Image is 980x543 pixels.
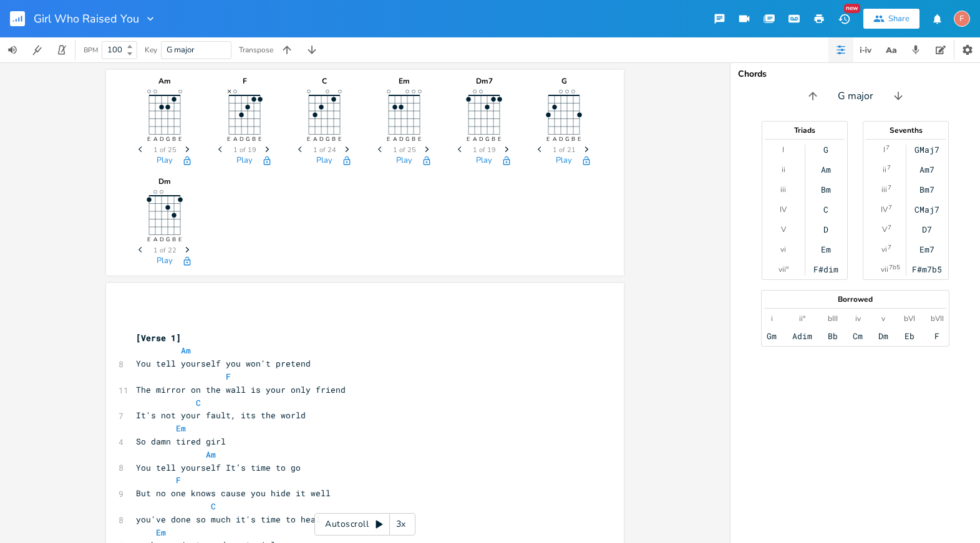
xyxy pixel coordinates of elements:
[771,314,773,324] div: i
[883,165,886,175] div: ii
[136,332,181,344] span: [Verse 1]
[762,296,949,303] div: Borrowed
[767,331,777,341] div: Gm
[227,86,231,96] text: ×
[821,165,831,175] div: Am
[556,156,572,166] button: Play
[828,314,838,324] div: bIII
[153,236,158,243] text: A
[782,165,785,175] div: ii
[176,423,186,434] span: Em
[863,127,948,134] div: Sevenths
[479,135,483,143] text: D
[533,77,595,85] div: G
[393,147,416,153] span: 1 of 25
[919,244,934,254] div: Em7
[387,135,390,143] text: E
[338,135,341,143] text: E
[915,145,939,155] div: GMaj7
[473,135,477,143] text: A
[153,135,158,143] text: A
[887,163,891,173] sup: 7
[178,236,182,243] text: E
[473,147,496,153] span: 1 of 19
[156,527,166,538] span: Em
[246,135,250,143] text: G
[172,135,176,143] text: B
[738,70,973,79] div: Chords
[227,135,230,143] text: E
[136,410,306,421] span: It's not your fault, its the world
[881,204,888,214] div: IV
[823,224,828,234] div: D
[905,331,915,341] div: Eb
[821,244,831,254] div: Em
[147,236,150,243] text: E
[405,135,410,143] text: G
[239,46,273,54] div: Transpose
[571,135,575,143] text: B
[922,224,932,234] div: D7
[136,514,321,525] span: you've done so much it's time to heal
[780,204,787,214] div: IV
[886,143,890,153] sup: 7
[883,145,885,155] div: I
[546,135,550,143] text: E
[293,77,356,85] div: C
[160,135,164,143] text: D
[881,185,887,195] div: iii
[153,247,177,254] span: 1 of 22
[211,501,216,512] span: C
[412,135,415,143] text: B
[178,135,182,143] text: E
[476,156,492,166] button: Play
[136,488,331,499] span: But no one knows cause you hide it well
[373,77,435,85] div: Em
[881,244,887,254] div: vi
[844,4,860,13] div: New
[453,77,515,85] div: Dm7
[553,147,576,153] span: 1 of 21
[888,13,910,24] div: Share
[313,135,318,143] text: A
[779,264,788,274] div: vii°
[821,185,831,195] div: Bm
[316,156,332,166] button: Play
[888,223,891,233] sup: 7
[181,345,191,356] span: Am
[492,135,495,143] text: B
[888,203,892,213] sup: 7
[881,264,888,274] div: vii
[240,135,244,143] text: D
[145,46,157,54] div: Key
[167,44,195,55] span: G major
[172,236,176,243] text: B
[855,314,861,324] div: iv
[485,135,490,143] text: G
[319,135,324,143] text: D
[919,185,934,195] div: Bm7
[313,147,336,153] span: 1 of 24
[578,135,581,143] text: E
[160,236,164,243] text: D
[314,513,415,536] div: Autoscroll
[166,236,170,243] text: G
[258,135,261,143] text: E
[878,331,888,341] div: Dm
[252,135,256,143] text: B
[157,256,173,267] button: Play
[559,135,563,143] text: D
[233,135,238,143] text: A
[196,397,201,408] span: C
[136,436,226,447] span: So damn tired girl
[176,474,181,486] span: F
[919,165,934,175] div: Am7
[206,449,216,460] span: Am
[888,183,891,193] sup: 7
[792,331,812,341] div: Adim
[780,185,786,195] div: iii
[332,135,336,143] text: B
[498,135,501,143] text: E
[399,135,404,143] text: D
[147,135,150,143] text: E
